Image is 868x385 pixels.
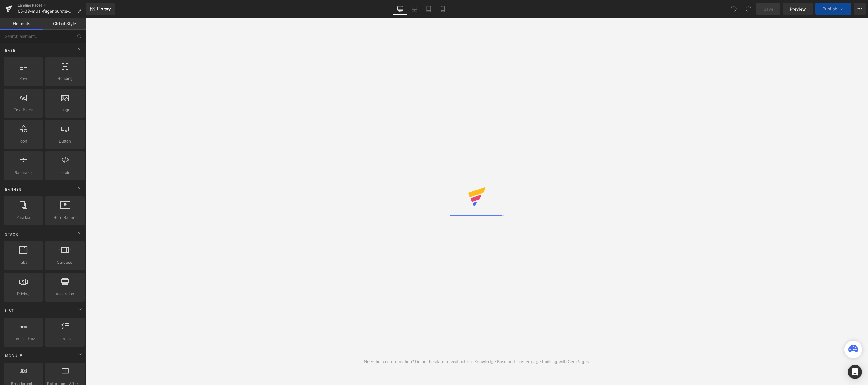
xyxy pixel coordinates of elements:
[47,291,83,297] span: Accordion
[47,336,83,342] span: Icon List
[47,75,83,82] span: Heading
[4,308,14,313] span: List
[47,107,83,113] span: Image
[848,365,862,379] div: Open Intercom Messenger
[436,3,450,15] a: Mobile
[47,138,83,144] span: Button
[5,259,41,266] span: Tabs
[822,7,837,11] span: Publish
[5,291,41,297] span: Pricing
[783,3,813,15] a: Preview
[5,336,41,342] span: Icon List Hoz
[97,6,111,12] span: Library
[18,9,75,14] span: 05-08-multi-fugenburste-Kundemeinung-adv1-voluum-sticky-button
[5,107,41,113] span: Text Block
[86,3,115,15] a: New Library
[5,138,41,144] span: Icon
[407,3,422,15] a: Laptop
[422,3,436,15] a: Tablet
[4,48,16,53] span: Base
[728,3,740,15] button: Undo
[5,214,41,221] span: Parallax
[393,3,407,15] a: Desktop
[764,6,773,12] span: Save
[5,75,41,82] span: Row
[47,259,83,266] span: Carousel
[47,169,83,176] span: Liquid
[4,353,23,358] span: Module
[4,232,19,237] span: Stack
[18,3,86,8] a: Landing Pages
[364,358,590,365] div: Need help or information? Do not hesitate to visit out our Knowledge Base and master page buildin...
[854,3,866,15] button: More
[47,214,83,221] span: Hero Banner
[43,18,86,30] a: Global Style
[742,3,754,15] button: Redo
[5,169,41,176] span: Separator
[790,6,806,12] span: Preview
[4,187,22,192] span: Banner
[815,3,851,15] button: Publish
